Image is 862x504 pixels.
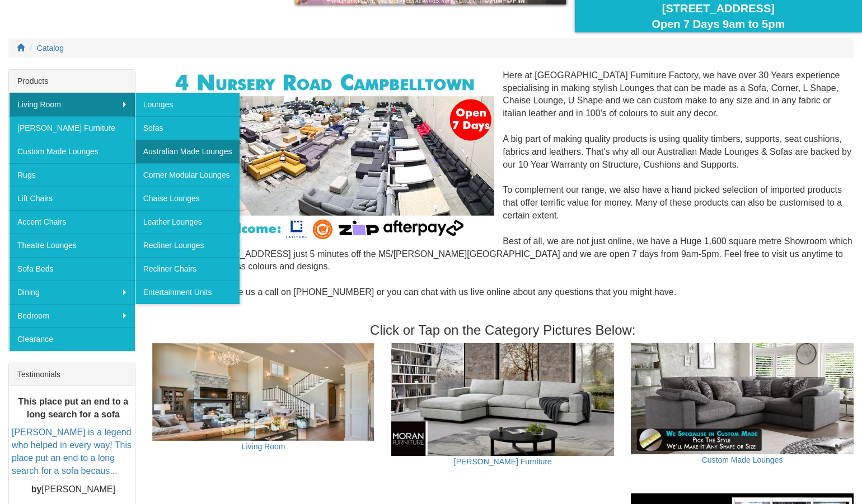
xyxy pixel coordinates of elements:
a: [PERSON_NAME] is a legend who helped in every way! This place put an end to a long search for a s... [12,427,132,476]
a: Custom Made Lounges [9,140,135,163]
a: Dining [9,280,135,304]
img: Living Room [152,343,375,441]
a: Living Room [9,93,135,116]
h3: Click or Tap on the Category Pictures Below: [152,323,854,337]
a: Entertainment Units [135,280,240,304]
a: Bedroom [9,304,135,327]
a: Clearance [9,327,135,351]
a: Recliner Chairs [135,257,240,280]
img: Custom Made Lounges [631,343,854,454]
a: Accent Chairs [9,210,135,234]
a: [PERSON_NAME] Furniture [454,457,552,466]
a: Rugs [9,163,135,187]
a: Leather Lounges [135,210,240,234]
b: This place put an end to a long search for a sofa [18,397,128,419]
a: Catalog [37,44,64,53]
b: by [31,484,42,494]
a: Theatre Lounges [9,234,135,257]
a: Lounges [135,93,240,116]
div: Testimonials [9,363,135,386]
img: Moran Furniture [391,343,614,456]
div: Here at [GEOGRAPHIC_DATA] Furniture Factory, we have over 30 Years experience specialising in mak... [152,69,854,312]
p: [PERSON_NAME] [12,483,135,496]
a: Sofas [135,116,240,140]
a: Recliner Lounges [135,234,240,257]
a: Lift Chairs [9,187,135,210]
a: Australian Made Lounges [135,140,240,163]
a: Sofa Beds [9,257,135,280]
img: Corner Modular Lounges [161,69,495,243]
a: Corner Modular Lounges [135,163,240,187]
a: [PERSON_NAME] Furniture [9,116,135,140]
a: Chaise Lounges [135,187,240,210]
div: Products [9,70,135,93]
a: Living Room [242,442,285,451]
a: Custom Made Lounges [702,455,783,464]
